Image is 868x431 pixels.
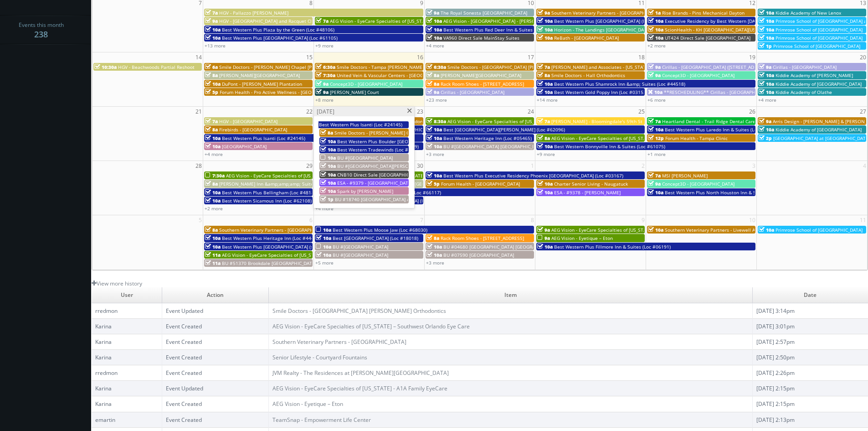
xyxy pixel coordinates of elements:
span: 20 [859,52,867,62]
span: 3 [751,161,756,171]
td: Karina [92,318,162,334]
span: 10a [205,189,221,196]
span: Forum Health - [GEOGRAPHIC_DATA] [441,181,520,187]
span: 10a [426,35,442,41]
span: 10a [426,26,442,33]
span: MSI [PERSON_NAME] [662,172,708,179]
span: 9a [648,181,661,187]
span: 10a [759,35,774,41]
span: 10a [759,18,774,24]
span: 10a [537,18,553,24]
a: AEG Vision - EyeCare Specialties of [US_STATE] – Southwest Orlando Eye Care [272,322,470,330]
span: Best Western Plus [GEOGRAPHIC_DATA] (Loc #61105) [222,35,338,41]
td: Date [752,287,868,303]
span: [PERSON_NAME][GEOGRAPHIC_DATA] [441,72,521,78]
span: 28 [195,161,203,171]
td: rredmon [92,303,162,318]
span: 10a [648,89,663,95]
span: Best Western Plus North Houston Inn & Suites (Loc #44475) [665,189,796,196]
span: Best Western Plus Bellingham (Loc #48188) [222,189,318,196]
span: Executive Residency by Best Western [DATE] (Loc #44764) [665,18,791,24]
span: Best Western Plus Executive Residency Phoenix [GEOGRAPHIC_DATA] (Loc #03167) [443,172,623,179]
td: rredmon [92,365,162,381]
span: 2 [641,161,646,171]
span: DuPont - [PERSON_NAME] Plantation [222,81,302,87]
span: 2p [759,135,772,141]
span: Primrose School of [GEOGRAPHIC_DATA] [773,43,860,49]
span: Smile Doctors - [PERSON_NAME] Orthodontics [334,130,435,136]
span: Cirillas - [GEOGRAPHIC_DATA] ([STREET_ADDRESS]) [662,64,771,70]
span: 9a [648,72,661,78]
span: Concept3D - [GEOGRAPHIC_DATA] [330,81,402,87]
span: 10a [537,181,553,187]
span: 10a [426,244,442,250]
span: 14 [195,52,203,62]
span: Best Western Sicamous Inn (Loc #62108) [222,197,312,204]
span: 10a [426,18,442,24]
span: [PERSON_NAME] and Associates - [US_STATE][GEOGRAPHIC_DATA] [551,64,694,70]
span: BU #04680 [GEOGRAPHIC_DATA] [GEOGRAPHIC_DATA] [443,244,560,250]
span: 9a [316,89,329,95]
span: 23 [416,107,424,116]
span: 10a [759,89,774,95]
span: 7a [316,18,329,24]
span: ESA - #9379 - [GEOGRAPHIC_DATA] [337,180,412,186]
span: 10:30a [94,64,117,70]
span: 10 [748,215,756,225]
span: 10a [205,244,221,250]
span: Best Western Plus Plaza by the Green (Loc #48106) [222,26,334,33]
span: Best Western Plus Fillmore Inn & Suites (Loc #06191) [554,244,671,250]
span: 6:30a [426,64,446,70]
span: Smile Doctors - Hall Orthodontics [551,72,625,78]
span: 7:30a [316,72,335,78]
span: ReBath - [GEOGRAPHIC_DATA] [554,35,619,41]
span: Kiddie Academy of [GEOGRAPHIC_DATA] [776,126,862,133]
td: Karina [92,349,162,365]
a: +9 more [315,42,334,49]
a: Smile Doctors - [GEOGRAPHIC_DATA] [PERSON_NAME] Orthodontics [272,307,446,315]
span: 10a [648,227,663,233]
a: +14 more [537,97,558,103]
a: +4 more [758,97,776,103]
td: Event Created [162,412,269,427]
td: Event Created [162,349,269,365]
span: 8a [426,81,439,87]
span: 10a [648,35,663,41]
span: Best Western Plus Shamrock Inn &amp; Suites (Loc #44518) [554,81,685,87]
span: 10a [205,197,221,204]
a: JVM Realty - The Residences at [PERSON_NAME][GEOGRAPHIC_DATA] [272,369,449,377]
td: Action [162,287,269,303]
span: Heartland Dental - Trail Ridge Dental Care [662,118,755,125]
span: 29 [305,161,313,171]
span: BU #[GEOGRAPHIC_DATA] [337,155,393,161]
span: Southern Veterinary Partners - [GEOGRAPHIC_DATA][PERSON_NAME] [551,10,700,16]
span: 22 [305,107,313,116]
span: 9a [426,89,439,95]
span: 7 [419,215,424,225]
a: +3 more [426,260,444,266]
span: Spark by [PERSON_NAME] [337,188,393,194]
span: 16 [416,52,424,62]
span: 9a [316,81,329,87]
a: +3 more [426,151,444,157]
td: Event Updated [162,303,269,318]
span: 18 [637,52,646,62]
span: 9a [759,118,771,125]
span: 1 [530,161,535,171]
td: [DATE] 3:14pm [752,303,868,318]
td: Event Created [162,334,269,349]
span: Primrose School of [GEOGRAPHIC_DATA] [776,227,863,233]
span: Southern Veterinary Partners - Livewell Animal Urgent Care of [GEOGRAPHIC_DATA] [665,227,847,233]
span: CNB10 Direct Sale [GEOGRAPHIC_DATA], Ascend Hotel Collection [337,171,479,178]
span: 1p [320,196,334,203]
span: 7a [648,118,661,125]
span: VA960 Direct Sale MainStay Suites [443,35,519,41]
td: Item [268,287,752,303]
span: 10a [537,35,553,41]
span: [PERSON_NAME] Inn &amp;amp;amp; Suites [PERSON_NAME] [219,181,353,187]
span: [GEOGRAPHIC_DATA] [222,143,267,150]
span: Best [GEOGRAPHIC_DATA] (Loc #18018) [333,235,418,241]
span: Best Western Tradewinds (Loc #05429) [337,146,423,153]
span: 8:30a [426,118,446,125]
span: Kiddie Academy of [GEOGRAPHIC_DATA] [776,81,862,87]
